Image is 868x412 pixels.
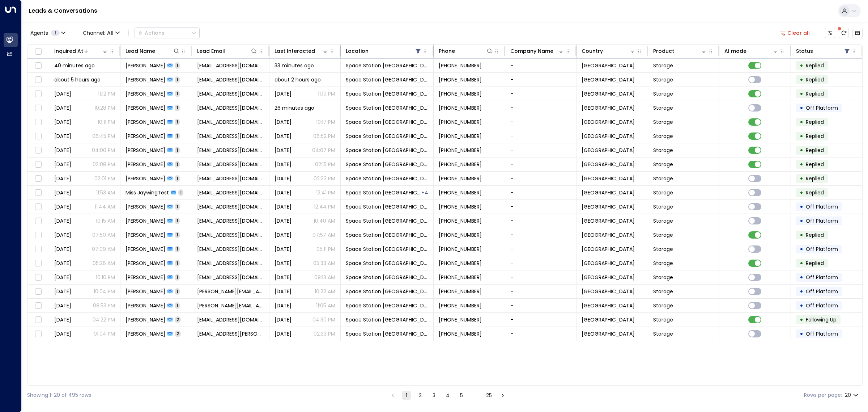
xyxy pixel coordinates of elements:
[653,47,707,55] div: Product
[510,47,565,55] div: Company Name
[54,175,71,182] span: Yesterday
[314,217,335,224] p: 10:40 AM
[505,299,576,312] td: -
[806,147,824,154] span: Replied
[96,217,115,224] p: 10:15 AM
[135,28,200,38] button: Actions
[800,271,803,283] div: •
[346,260,428,267] span: Space Station Wakefield
[800,201,803,213] div: •
[796,47,813,55] div: Status
[314,203,335,210] p: 12:44 PM
[653,133,673,140] span: Storage
[800,186,803,199] div: •
[125,133,165,140] span: David Moody
[175,119,180,125] span: 1
[653,288,673,295] span: Storage
[582,274,635,281] span: United Kingdom
[34,259,43,268] span: Toggle select row
[800,158,803,171] div: •
[95,203,115,210] p: 11:44 AM
[800,257,803,269] div: •
[197,90,264,97] span: abbygill837@gmail.com
[275,217,292,224] span: Yesterday
[197,47,258,55] div: Lead Email
[582,47,636,55] div: Country
[346,245,428,253] span: Space Station Wakefield
[197,260,264,267] span: keon92@hotmail.co.uk
[439,161,482,168] span: +447850033444
[54,133,71,140] span: Yesterday
[806,62,824,69] span: Replied
[197,133,264,140] span: gracejames2916@gmail.com
[505,256,576,270] td: -
[197,104,264,112] span: Barbaraharrison1975@aol.com
[125,118,165,126] span: Kyle Slark
[806,217,838,224] span: Off Platform
[839,28,849,38] span: There are new threads available. Refresh the grid to view the latest updates.
[346,274,428,281] span: Space Station Wakefield
[197,118,264,126] span: kyleslark@hotmail.com
[505,200,576,214] td: -
[275,288,292,295] span: Yesterday
[439,47,493,55] div: Phone
[125,47,180,55] div: Lead Name
[806,104,838,112] span: Off Platform
[34,273,43,282] span: Toggle select row
[125,203,165,210] span: Sarah Mcleary
[806,274,838,281] span: Off Platform
[582,133,635,140] span: United Kingdom
[34,160,43,169] span: Toggle select row
[175,246,180,252] span: 1
[34,188,43,197] span: Toggle select row
[402,391,411,400] button: page 1
[439,47,455,55] div: Phone
[34,287,43,296] span: Toggle select row
[653,76,673,83] span: Storage
[510,47,553,55] div: Company Name
[800,130,803,142] div: •
[197,62,264,69] span: charlotte.cocker90@gmail.com
[275,118,292,126] span: Yesterday
[724,47,779,55] div: AI mode
[34,61,43,70] span: Toggle select row
[197,175,264,182] span: ginawaite08@outlook.com
[125,147,165,154] span: Elizabeth Lester
[653,47,674,55] div: Product
[175,288,180,294] span: 1
[505,129,576,143] td: -
[34,231,43,240] span: Toggle select row
[346,231,428,239] span: Space Station Wakefield
[197,76,264,83] span: tate_c1960@hotmail.com
[54,47,83,55] div: Inquired At
[54,90,71,97] span: Yesterday
[505,59,576,72] td: -
[825,28,835,38] button: Customize
[54,274,71,281] span: Sep 04, 2025
[777,28,813,38] button: Clear all
[653,245,673,253] span: Storage
[582,260,635,267] span: United Kingdom
[275,76,321,83] span: about 2 hours ago
[724,47,746,55] div: AI mode
[806,118,824,126] span: Replied
[653,104,673,112] span: Storage
[796,47,851,55] div: Status
[135,28,200,38] div: Button group with a nested menu
[346,47,422,55] div: Location
[653,260,673,267] span: Storage
[275,260,292,267] span: Yesterday
[653,147,673,154] span: Storage
[98,118,115,126] p: 10:11 PM
[175,76,180,83] span: 1
[800,102,803,114] div: •
[582,90,635,97] span: United Kingdom
[582,147,635,154] span: United Kingdom
[439,217,482,224] span: +447939343321
[125,260,165,267] span: Keon Dariany
[852,28,863,38] button: Archived Leads
[346,104,428,112] span: Space Station Wakefield
[54,231,71,239] span: Yesterday
[806,76,824,83] span: Replied
[800,172,803,185] div: •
